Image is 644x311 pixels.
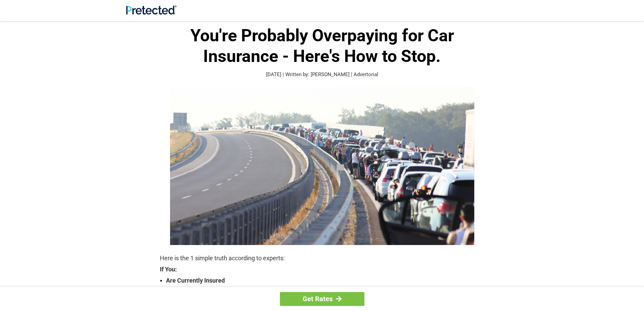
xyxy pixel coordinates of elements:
strong: Are Over The Age Of [DEMOGRAPHIC_DATA] [166,285,484,295]
a: Get Rates [280,292,364,306]
p: Here is the 1 simple truth according to experts: [160,253,484,263]
a: Site Logo [126,9,176,16]
strong: Are Currently Insured [166,276,484,285]
strong: If You: [160,266,484,272]
img: Site Logo [126,5,176,15]
p: [DATE] | Written by: [PERSON_NAME] | Advertorial [160,71,484,79]
h1: You're Probably Overpaying for Car Insurance - Here's How to Stop. [160,25,484,67]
